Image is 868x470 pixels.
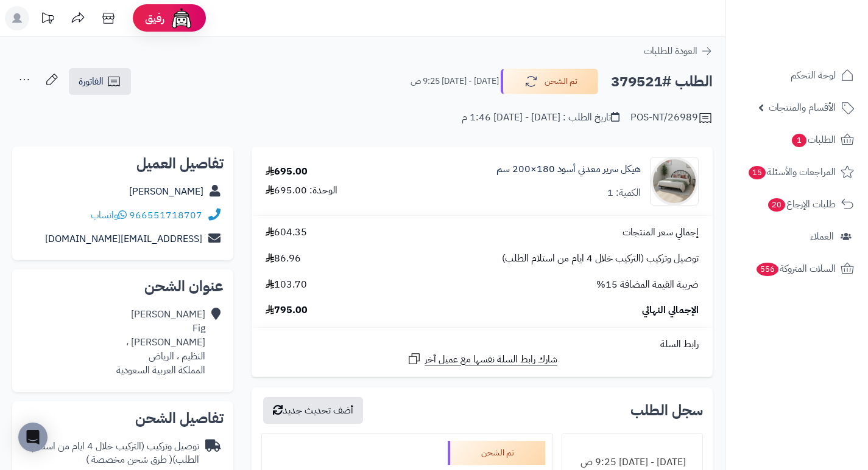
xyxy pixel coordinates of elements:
span: 556 [757,263,779,276]
a: شارك رابط السلة نفسها مع عميل آخر [407,351,557,367]
span: لوحة التحكم [791,67,836,84]
a: المراجعات والأسئلة15 [733,157,861,187]
span: 15 [749,166,766,179]
a: 966551718707 [129,208,202,223]
h2: عنوان الشحن [22,279,224,294]
span: رفيق [145,11,164,26]
span: العودة للطلبات [644,44,697,58]
h2: تفاصيل الشحن [22,411,224,426]
a: الطلبات1 [733,125,861,154]
a: هيكل سرير معدني أسود 180×200 سم [496,162,641,176]
div: الكمية: 1 [607,186,641,200]
a: واتساب [91,208,127,223]
a: لوحة التحكم [733,61,861,90]
div: رابط السلة [256,337,708,351]
a: طلبات الإرجاع20 [733,190,861,219]
img: ai-face.png [169,6,194,30]
h3: سجل الطلب [630,403,703,418]
div: [PERSON_NAME] Fig [PERSON_NAME] ، النظيم ، الرياض المملكة العربية السعودية [116,308,205,377]
a: الفاتورة [69,68,131,95]
span: المراجعات والأسئلة [747,164,836,181]
span: 604.35 [266,226,307,240]
span: العملاء [810,228,834,245]
span: توصيل وتركيب (التركيب خلال 4 ايام من استلام الطلب) [502,252,699,266]
small: [DATE] - [DATE] 9:25 ص [411,75,499,88]
span: 86.96 [266,252,301,266]
span: الفاتورة [79,74,104,89]
a: تحديثات المنصة [32,6,63,33]
div: تاريخ الطلب : [DATE] - [DATE] 1:46 م [462,111,619,125]
a: السلات المتروكة556 [733,254,861,283]
div: Open Intercom Messenger [18,423,48,452]
span: الطلبات [791,131,836,148]
span: شارك رابط السلة نفسها مع عميل آخر [425,353,557,367]
div: POS-NT/26989 [630,111,713,125]
div: 695.00 [266,165,308,179]
span: الإجمالي النهائي [642,303,699,317]
a: [EMAIL_ADDRESS][DOMAIN_NAME] [45,232,202,246]
h2: تفاصيل العميل [22,156,224,171]
button: تم الشحن [501,69,598,94]
span: الأقسام والمنتجات [769,99,836,116]
a: العودة للطلبات [644,44,713,58]
h2: الطلب #379521 [611,69,713,94]
div: تم الشحن [448,441,545,465]
a: العملاء [733,222,861,251]
span: طلبات الإرجاع [767,196,836,213]
span: ( طرق شحن مخصصة ) [86,452,172,467]
img: 1757751175-110101050035-90x90.jpg [651,157,698,206]
a: [PERSON_NAME] [129,184,203,199]
div: توصيل وتركيب (التركيب خلال 4 ايام من استلام الطلب) [22,440,199,468]
span: ضريبة القيمة المضافة 15% [596,278,699,292]
span: إجمالي سعر المنتجات [623,226,699,240]
button: أضف تحديث جديد [263,397,363,424]
span: 1 [792,134,806,147]
span: 20 [768,198,786,212]
span: 795.00 [266,303,308,317]
img: logo-2.png [785,29,856,54]
span: السلات المتروكة [755,260,836,277]
div: الوحدة: 695.00 [266,184,337,198]
span: 103.70 [266,278,307,292]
